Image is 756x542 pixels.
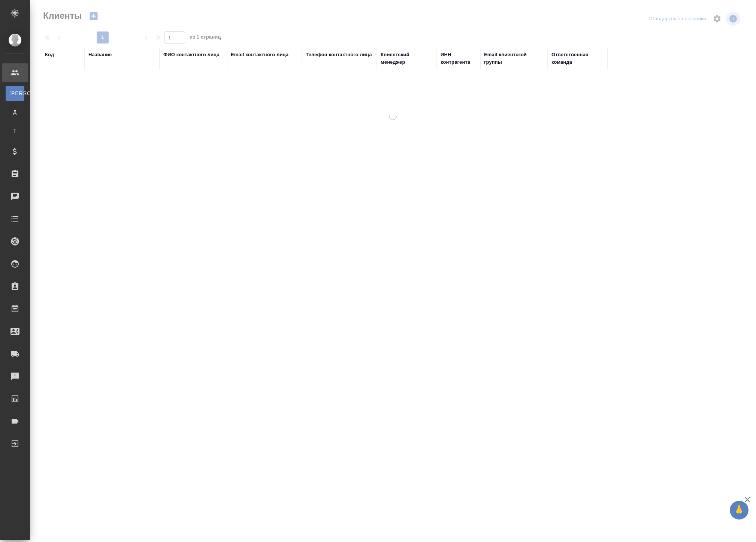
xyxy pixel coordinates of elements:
[6,123,24,138] a: Т
[441,51,477,66] div: ИНН контрагента
[45,51,54,58] div: Код
[730,501,749,520] button: 🙏
[551,51,604,66] div: Ответственная команда
[381,51,433,66] div: Клиентский менеджер
[9,90,21,97] span: [PERSON_NAME]
[306,51,372,58] div: Телефон контактного лица
[9,108,21,116] span: Д
[163,51,220,58] div: ФИО контактного лица
[484,51,544,66] div: Email клиентской группы
[88,51,112,58] div: Название
[9,127,21,135] span: Т
[231,51,288,58] div: Email контактного лица
[6,105,24,120] a: Д
[733,502,746,518] span: 🙏
[6,86,24,101] a: [PERSON_NAME]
